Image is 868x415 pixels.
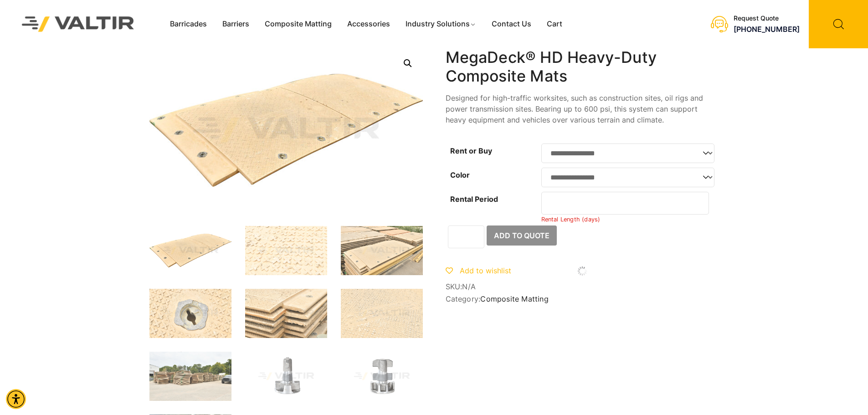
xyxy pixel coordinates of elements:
[149,289,231,338] img: A close-up of a circular metal fixture with a keyhole, surrounded by a textured surface featuring...
[446,92,719,125] p: Designed for high-traffic worksites, such as construction sites, oil rigs and power transmission ...
[484,17,539,31] a: Contact Us
[339,17,398,31] a: Accessories
[245,352,327,401] img: A metallic automotive component with a cylindrical top and a flat base, likely a valve or sensor ...
[6,389,26,409] div: Accessibility Menu
[341,226,423,275] img: Stacked construction mats and equipment, featuring textured surfaces and various colors, arranged...
[446,295,719,303] span: Category:
[446,48,719,86] h1: MegaDeck® HD Heavy-Duty Composite Mats
[541,216,601,223] small: Rental Length (days)
[446,190,541,225] th: Rental Period
[734,25,800,34] a: call (888) 496-3625
[450,170,470,179] label: Color
[245,289,327,338] img: Stacked construction mats with textured surfaces, showing wear and dirt, arranged in a neat pile.
[448,225,484,248] input: Product quantity
[734,15,800,22] div: Request Quote
[462,282,476,291] span: N/A
[400,55,416,72] a: Open this option
[341,289,423,338] img: A sandy surface with the text "MEGADECK® HD by Signature" partially visible, surrounded by small ...
[480,294,548,303] a: Composite Matting
[446,282,719,291] span: SKU:
[245,226,327,275] img: A textured surface with a pattern of raised crosses, some areas appear worn or dirty.
[149,226,231,275] img: MegaDeck_3Q.jpg
[450,146,492,155] label: Rent or Buy
[162,17,215,31] a: Barricades
[10,5,146,43] img: Valtir Rentals
[215,17,257,31] a: Barriers
[341,352,423,401] img: A metallic component with a cylindrical base and a cross-shaped top, likely used in machinery or ...
[487,225,557,246] button: Add to Quote
[539,17,570,31] a: Cart
[149,352,231,401] img: Stacks of wooden planks are neatly arranged in a yard, with a truck parked nearby and trees in th...
[257,17,339,31] a: Composite Matting
[398,17,484,31] a: Industry Solutions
